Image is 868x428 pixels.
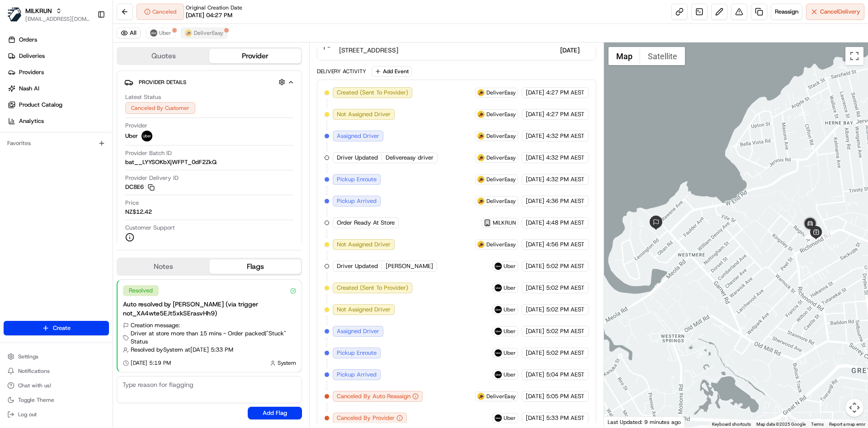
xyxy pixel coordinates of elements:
span: Uber [159,29,171,37]
div: Favorites [4,136,109,151]
span: 5:05 PM AEST [546,392,585,400]
a: Terms [811,422,824,427]
img: uber-new-logo.jpeg [495,414,502,422]
img: delivereasy_logo.png [477,176,485,183]
button: DeliverEasy [181,28,227,38]
span: Uber [504,328,516,335]
div: 7 [804,229,814,239]
img: uber-new-logo.jpeg [495,284,502,292]
span: 4:27 PM AEST [546,89,585,97]
span: [DATE] [526,89,544,97]
img: delivereasy_logo.png [477,241,485,248]
a: Report a map error [829,422,865,427]
span: Delivereasy driver [386,154,434,162]
img: uber-new-logo.jpeg [495,349,502,357]
button: Reassign [771,4,802,20]
span: Chat with us! [18,382,51,389]
div: 1 [823,229,833,239]
span: Resolved by System [131,346,183,354]
div: Auto resolved by [PERSON_NAME] (via trigger not_XA4wte5EJt5xkSErasvHh9) [123,300,296,318]
button: Provider Details [124,75,294,89]
span: System [278,359,296,367]
span: Deliveries [19,52,45,60]
span: Assigned Driver [337,327,379,335]
span: DeliverEasy [486,132,516,140]
span: Latest Status [125,93,161,101]
span: [DATE] [526,392,544,400]
span: Uber [504,284,516,292]
span: Canceled By Auto Reassign [337,392,410,400]
span: 5:02 PM AEST [546,284,585,292]
img: delivereasy_logo.png [477,132,485,140]
a: Deliveries [4,49,113,63]
span: 5:02 PM AEST [546,327,585,335]
img: uber-new-logo.jpeg [495,306,502,313]
span: [DATE] [526,154,544,162]
button: All [117,28,141,38]
span: 4:32 PM AEST [546,154,585,162]
a: Open this area in Google Maps (opens a new window) [606,416,636,428]
button: MILKRUNMILKRUN[EMAIL_ADDRESS][DOMAIN_NAME] [4,4,94,25]
span: Pickup Enroute [337,175,377,183]
span: Not Assigned Driver [337,306,391,314]
span: Price [125,199,139,207]
span: 5:02 PM AEST [546,349,585,357]
span: Provider [125,122,147,130]
button: Uber [146,28,175,38]
span: Created (Sent To Provider) [337,284,408,292]
span: Uber [504,306,516,313]
button: CancelDelivery [806,4,864,20]
button: DC8E6 [125,183,155,191]
button: Add Flag [248,407,302,419]
span: Pickup Arrived [337,371,377,379]
button: Map camera controls [845,399,863,417]
span: Nash AI [19,85,39,93]
a: Analytics [4,114,113,128]
button: Notifications [4,365,109,377]
span: 4:27 PM AEST [546,110,585,118]
span: Driver Updated [337,154,378,162]
span: [PERSON_NAME] [386,262,433,270]
button: Notes [118,259,209,274]
span: Analytics [19,117,44,125]
span: Driver Updated [337,262,378,270]
span: Assigned Driver [337,132,379,140]
span: [DATE] [526,175,544,183]
button: Add Event [372,66,412,77]
span: 4:48 PM AEST [546,219,585,227]
button: Quotes [118,49,209,63]
span: Original Creation Date [186,4,242,11]
span: 5:02 PM AEST [546,306,585,314]
button: Settings [4,350,109,363]
span: Notifications [18,367,50,375]
button: Show satellite imagery [640,47,685,65]
span: 4:36 PM AEST [546,197,585,205]
img: uber-new-logo.jpeg [495,371,502,378]
span: 4:32 PM AEST [546,132,585,140]
button: Flags [209,259,301,274]
button: Show street map [609,47,640,65]
span: Creation message: [131,321,180,329]
span: Product Catalog [19,101,62,109]
span: [DATE] 5:19 PM [131,359,171,367]
span: Map data ©2025 Google [756,422,806,427]
img: MILKRUN [7,7,22,22]
button: Keyboard shortcuts [712,421,751,428]
span: Settings [18,353,38,360]
img: uber-new-logo.jpeg [150,29,157,37]
span: [DATE] [526,306,544,314]
button: Log out [4,408,109,421]
span: Create [53,324,71,332]
span: Order Ready At Store [337,219,395,227]
button: MILKRUN [25,6,52,15]
a: Providers [4,65,113,80]
span: DeliverEasy [486,241,516,248]
span: [DATE] [526,132,544,140]
span: Driver at store more than 15 mins - Order packed | "Stuck" Status [131,329,296,346]
span: 5:33 PM AEST [546,414,585,422]
span: Not Assigned Driver [337,110,391,118]
span: 4:32 PM AEST [546,175,585,183]
span: 4:56 PM AEST [546,240,585,249]
button: Create [4,321,109,335]
img: uber-new-logo.jpeg [495,263,502,270]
